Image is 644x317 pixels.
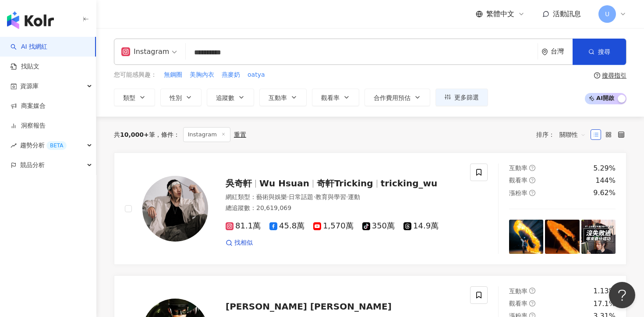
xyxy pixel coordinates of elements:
span: 350萬 [362,221,395,231]
span: question-circle [529,190,535,196]
span: 教育與學習 [315,193,346,200]
span: question-circle [529,165,535,171]
span: 競品分析 [20,155,45,175]
span: question-circle [529,288,535,294]
span: oatya [248,71,265,79]
span: U [605,9,609,19]
span: 追蹤數 [216,94,234,101]
span: 繁體中文 [486,9,514,19]
a: 找貼文 [11,62,39,71]
button: 無鋼圈 [163,70,183,80]
span: 性別 [170,94,182,101]
a: KOL Avatar吳奇軒Wu Hsuan奇軒Trickingtricking_wu網紅類型：藝術與娛樂·日常話題·教育與學習·運動總追蹤數：20,619,06981.1萬45.8萬1,570萬... [114,153,626,265]
span: Instagram [183,127,230,142]
span: 奇軒Tricking [317,178,373,189]
span: 條件 ： [155,131,180,138]
div: 共 筆 [114,131,155,138]
span: 互動率 [509,164,527,171]
div: 1.13% [593,286,616,296]
button: 觀看率 [312,89,359,106]
span: Wu Hsuan [259,178,309,189]
button: 互動率 [259,89,307,106]
span: 活動訊息 [553,10,581,18]
span: 觀看率 [321,94,340,101]
span: 觀看率 [509,300,527,307]
button: 合作費用預估 [364,89,430,106]
span: · [346,193,348,200]
div: 總追蹤數 ： 20,619,069 [226,204,460,213]
span: tricking_wu [381,178,438,189]
a: 找相似 [226,239,253,247]
span: 關聯性 [559,128,586,142]
button: 搜尋 [573,39,626,65]
span: 45.8萬 [269,221,304,231]
span: 合作費用預估 [374,94,410,101]
div: 台灣 [551,48,573,55]
div: 9.62% [593,188,616,198]
span: 美胸內衣 [190,71,214,79]
div: 排序： [536,128,591,142]
img: post-image [581,220,616,254]
div: BETA [46,141,67,150]
a: 商案媒合 [11,102,46,110]
span: · [313,193,315,200]
img: post-image [545,220,579,254]
span: 您可能感興趣： [114,71,157,79]
a: 洞察報告 [11,121,46,130]
span: 14.9萬 [403,221,439,231]
span: 找相似 [234,239,253,247]
button: 類型 [114,89,155,106]
span: environment [541,49,548,55]
span: 觀看率 [509,177,527,184]
div: Instagram [121,45,169,59]
span: 資源庫 [20,76,39,96]
a: searchAI 找網紅 [11,43,47,51]
div: 144% [595,176,616,185]
span: 10,000+ [120,131,149,138]
span: 藝術與娛樂 [256,193,287,200]
span: question-circle [594,72,600,78]
img: logo [7,11,54,29]
div: 5.29% [593,164,616,173]
span: 81.1萬 [226,221,261,231]
span: 吳奇軒 [226,178,252,189]
span: 日常話題 [289,193,313,200]
img: post-image [509,220,543,254]
span: 搜尋 [598,48,610,55]
button: 追蹤數 [207,89,254,106]
span: rise [11,142,17,149]
button: 燕麥奶 [221,70,241,80]
span: · [287,193,289,200]
button: 更多篩選 [435,89,488,106]
span: 類型 [123,94,135,101]
span: question-circle [529,177,535,183]
div: 17.1% [593,299,616,309]
span: 趨勢分析 [20,135,67,155]
span: 互動率 [509,288,527,295]
span: 1,570萬 [313,221,354,231]
span: 更多篩選 [454,94,479,101]
div: 網紅類型 ： [226,193,460,202]
div: 搜尋指引 [602,72,626,79]
span: question-circle [529,300,535,306]
iframe: Help Scout Beacon - Open [609,282,635,308]
span: 互動率 [269,94,287,101]
div: 重置 [234,131,246,138]
button: 美胸內衣 [189,70,215,80]
span: 燕麥奶 [222,71,240,79]
span: [PERSON_NAME] [PERSON_NAME] [226,301,392,312]
span: 漲粉率 [509,189,527,196]
button: 性別 [160,89,202,106]
img: KOL Avatar [142,176,208,242]
span: 無鋼圈 [164,71,182,79]
span: 運動 [348,193,360,200]
button: oatya [247,70,265,80]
